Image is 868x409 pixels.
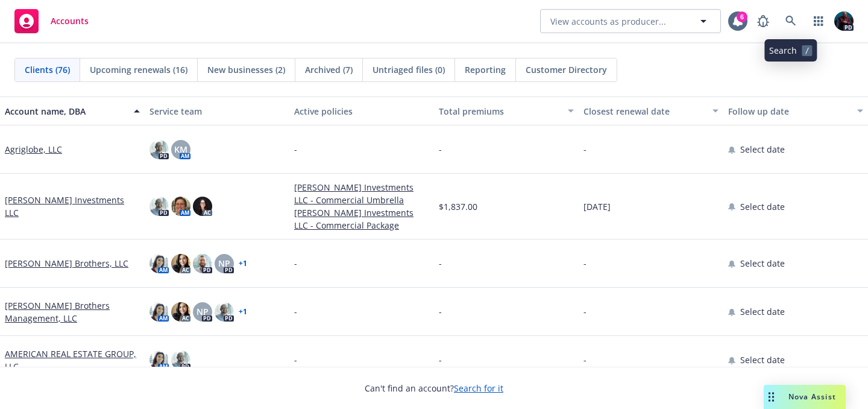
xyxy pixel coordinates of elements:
a: [PERSON_NAME] Investments LLC [5,194,140,219]
button: Closest renewal date [579,97,723,125]
img: photo [149,254,169,273]
a: Switch app [807,9,831,33]
button: View accounts as producer... [540,9,721,33]
span: Untriaged files (0) [373,63,445,76]
span: KM [174,143,187,156]
button: Nova Assist [764,385,846,409]
span: View accounts as producer... [550,15,666,28]
img: photo [149,350,169,370]
a: [PERSON_NAME] Brothers Management, LLC [5,299,140,325]
span: Reporting [465,63,506,76]
span: - [294,257,297,270]
div: Closest renewal date [583,105,705,118]
img: photo [193,254,212,273]
span: - [439,354,442,366]
a: Report a Bug [751,9,775,33]
span: Can't find an account? [365,382,503,395]
img: photo [171,350,190,370]
div: Follow up date [728,105,850,118]
span: Select date [740,200,785,213]
span: Select date [740,305,785,318]
a: + 1 [239,260,247,267]
img: photo [149,140,169,159]
div: Service team [149,105,285,118]
span: Select date [740,143,785,156]
span: - [294,305,297,318]
div: Drag to move [764,385,779,409]
div: Total premiums [439,105,561,118]
img: photo [171,197,190,216]
span: - [583,143,587,156]
span: Nova Assist [788,392,836,402]
div: 6 [737,11,747,22]
span: NP [218,257,230,270]
span: [DATE] [583,200,611,213]
a: [PERSON_NAME] Investments LLC - Commercial Umbrella [294,181,429,206]
a: Search [779,9,803,33]
button: Active policies [289,97,434,125]
span: - [583,354,587,366]
a: [PERSON_NAME] Brothers, LLC [5,257,128,270]
span: - [439,143,442,156]
a: Agriglobe, LLC [5,143,62,156]
span: - [439,257,442,270]
img: photo [215,302,234,322]
span: Select date [740,257,785,270]
div: Active policies [294,105,429,118]
span: - [583,305,587,318]
span: $1,837.00 [439,200,477,213]
button: Follow up date [723,97,868,125]
span: Accounts [51,16,89,26]
img: photo [171,254,190,273]
span: - [294,354,297,366]
img: photo [193,197,212,216]
img: photo [171,302,190,322]
img: photo [834,11,854,31]
img: photo [149,197,169,216]
button: Service team [145,97,289,125]
span: NP [197,305,209,318]
img: photo [149,302,169,322]
a: Search for it [454,382,503,394]
button: Total premiums [434,97,579,125]
span: - [294,143,297,156]
span: Archived (7) [305,63,353,76]
span: - [439,305,442,318]
a: Accounts [10,4,93,38]
a: + 1 [239,308,247,315]
div: Account name, DBA [5,105,127,118]
span: New businesses (2) [207,63,285,76]
span: Select date [740,354,785,366]
span: Upcoming renewals (16) [90,63,187,76]
span: - [583,257,587,270]
span: Clients (76) [25,63,70,76]
a: AMERICAN REAL ESTATE GROUP, LLC [5,347,140,373]
span: Customer Directory [526,63,607,76]
a: [PERSON_NAME] Investments LLC - Commercial Package [294,206,429,232]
